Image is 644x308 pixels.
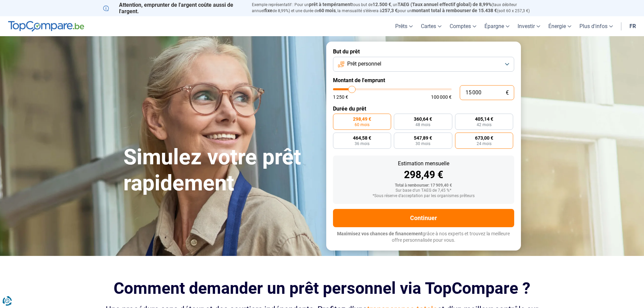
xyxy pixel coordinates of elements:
[103,2,244,15] p: Attention, emprunter de l'argent coûte aussi de l'argent.
[123,144,318,196] h1: Simulez votre prêt rapidement
[353,117,371,121] span: 298,49 €
[625,16,640,36] a: fr
[417,16,446,36] a: Cartes
[391,16,417,36] a: Prêts
[347,60,381,68] span: Prêt personnel
[333,77,514,84] label: Montant de l'emprunt
[309,2,352,7] span: prêt à tempérament
[333,48,514,55] label: But du prêt
[264,8,272,13] span: fixe
[575,16,617,36] a: Plus d'infos
[412,8,497,13] span: montant total à rembourser de 15.438 €
[355,123,369,127] span: 60 mois
[103,279,541,298] h2: Comment demander un prêt personnel via TopCompare ?
[477,123,492,127] span: 42 mois
[475,136,493,140] span: 673,00 €
[338,183,509,188] div: Total à rembourser: 17 909,40 €
[475,117,493,121] span: 405,14 €
[480,16,514,36] a: Épargne
[373,2,391,7] span: 12.500 €
[544,16,575,36] a: Énergie
[506,90,509,96] span: €
[477,142,492,146] span: 24 mois
[333,105,514,112] label: Durée du prêt
[338,161,509,166] div: Estimation mensuelle
[337,231,423,236] span: Maximisez vos chances de financement
[333,95,348,99] span: 1 250 €
[353,136,371,140] span: 464,58 €
[8,21,84,32] img: TopCompare
[398,2,492,7] span: TAEG (Taux annuel effectif global) de 8,99%
[382,8,398,13] span: 257,3 €
[446,16,480,36] a: Comptes
[414,136,432,140] span: 547,89 €
[319,8,336,13] span: 60 mois
[333,57,514,72] button: Prêt personnel
[414,117,432,121] span: 360,64 €
[355,142,369,146] span: 36 mois
[252,2,541,14] p: Exemple représentatif : Pour un tous but de , un (taux débiteur annuel de 8,99%) et une durée de ...
[338,170,509,180] div: 298,49 €
[415,142,430,146] span: 30 mois
[333,231,514,244] p: grâce à nos experts et trouvez la meilleure offre personnalisée pour vous.
[338,194,509,198] div: *Sous réserve d'acceptation par les organismes prêteurs
[514,16,544,36] a: Investir
[338,188,509,193] div: Sur base d'un TAEG de 7,45 %*
[415,123,430,127] span: 48 mois
[333,209,514,227] button: Continuer
[431,95,452,99] span: 100 000 €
